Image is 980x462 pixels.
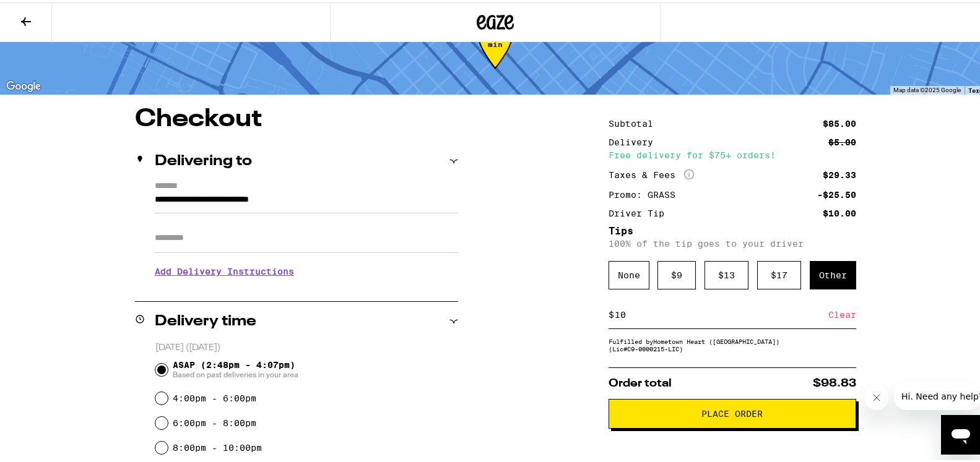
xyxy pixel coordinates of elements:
[828,135,856,144] div: $5.00
[609,259,649,287] div: None
[614,307,828,318] input: 0
[479,30,512,76] div: 50-129 min
[155,152,252,166] h2: Delivering to
[3,76,44,92] img: Google
[155,340,458,351] p: [DATE] ([DATE])
[609,167,694,178] div: Taxes & Fees
[609,335,856,350] div: Fulfilled by Hometown Heart ([GEOGRAPHIC_DATA]) (Lic# C9-0000215-LIC )
[609,207,673,215] div: Driver Tip
[7,9,89,19] span: Hi. Need any help?
[173,416,256,426] label: 6:00pm - 8:00pm
[609,236,856,246] p: 100% of the tip goes to your driver
[609,117,662,126] div: Subtotal
[609,224,856,234] h5: Tips
[813,375,856,387] span: $98.83
[173,357,298,377] span: ASAP (2:48pm - 4:07pm)
[173,391,256,401] label: 4:00pm - 6:00pm
[609,396,856,426] button: Place Order
[701,407,763,416] span: Place Order
[173,367,298,377] span: Based on past deliveries in your area
[609,135,662,144] div: Delivery
[3,76,44,92] a: Open this area in Google Maps (opens a new window)
[135,105,458,129] h1: Checkout
[155,283,458,293] p: We'll contact you at [PHONE_NUMBER] when we arrive
[155,312,256,327] h2: Delivery time
[817,188,856,197] div: -$25.50
[609,188,684,197] div: Promo: GRASS
[609,299,614,326] div: $
[864,383,889,408] iframe: Close message
[609,148,856,157] div: Free delivery for $75+ orders!
[705,259,748,287] div: $ 13
[155,255,458,283] h3: Add Delivery Instructions
[173,440,262,450] label: 8:00pm - 10:00pm
[828,299,856,326] div: Clear
[810,259,856,287] div: Other
[657,259,696,287] div: $ 9
[893,84,961,91] span: Map data ©2025 Google
[823,117,856,126] div: $85.00
[757,259,801,287] div: $ 17
[823,207,856,215] div: $10.00
[609,375,672,387] span: Order total
[823,168,856,177] div: $29.33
